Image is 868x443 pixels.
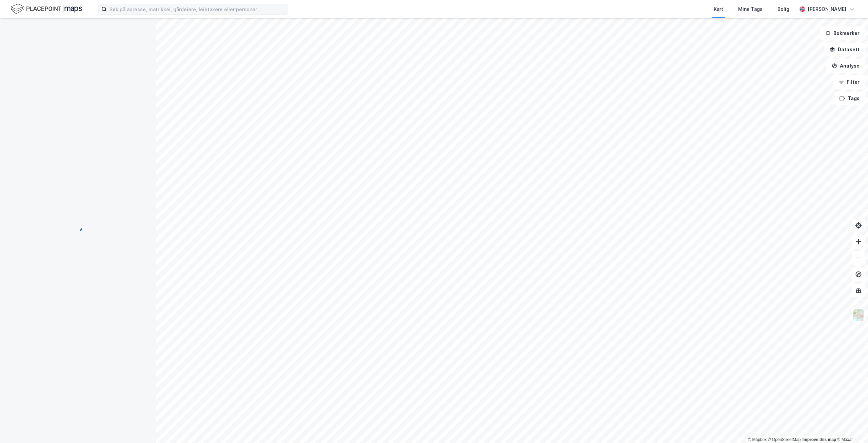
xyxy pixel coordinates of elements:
[826,59,865,73] button: Analyse
[808,5,846,13] div: [PERSON_NAME]
[852,309,865,321] img: Z
[768,437,801,442] a: OpenStreetMap
[107,4,288,14] input: Søk på adresse, matrikkel, gårdeiere, leietakere eller personer
[824,43,865,56] button: Datasett
[833,75,865,89] button: Filter
[834,410,868,443] div: Kontrollprogram for chat
[803,437,836,442] a: Improve this map
[748,437,767,442] a: Mapbox
[738,5,763,13] div: Mine Tags
[820,26,865,40] button: Bokmerker
[834,410,868,443] iframe: Chat Widget
[11,3,82,15] img: logo.f888ab2527a4732fd821a326f86c7f29.svg
[714,5,723,13] div: Kart
[834,92,865,105] button: Tags
[777,5,789,13] div: Bolig
[73,221,83,232] img: spinner.a6d8c91a73a9ac5275cf975e30b51cfb.svg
